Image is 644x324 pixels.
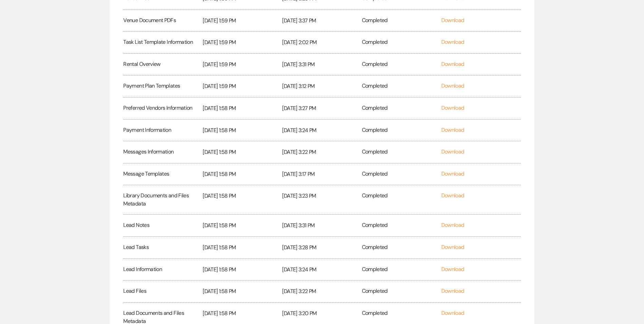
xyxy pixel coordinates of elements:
div: Preferred Vendors Information [123,97,203,119]
p: [DATE] 1:58 PM [203,265,282,274]
a: Download [441,221,464,229]
div: Completed [362,237,441,258]
p: [DATE] 1:59 PM [203,38,282,47]
p: [DATE] 1:58 PM [203,221,282,230]
div: Completed [362,281,441,302]
p: [DATE] 3:24 PM [282,126,362,135]
a: Download [441,170,464,177]
a: Download [441,38,464,46]
div: Completed [362,75,441,97]
p: [DATE] 1:58 PM [203,170,282,179]
a: Download [441,17,464,24]
div: Completed [362,120,441,141]
p: [DATE] 3:17 PM [282,170,362,179]
div: Library Documents and Files Metadata [123,185,203,214]
div: Completed [362,163,441,185]
div: Lead Information [123,259,203,281]
p: [DATE] 1:58 PM [203,243,282,252]
p: [DATE] 3:28 PM [282,243,362,252]
div: Completed [362,54,441,75]
div: Completed [362,215,441,236]
p: [DATE] 3:23 PM [282,192,362,200]
a: Download [441,192,464,199]
p: [DATE] 1:58 PM [203,309,282,318]
a: Download [441,60,464,68]
div: Task List Template Information [123,32,203,53]
p: [DATE] 1:58 PM [203,148,282,157]
p: [DATE] 2:02 PM [282,38,362,47]
a: Download [441,126,464,133]
a: Download [441,148,464,155]
p: [DATE] 3:31 PM [282,221,362,230]
div: Completed [362,141,441,163]
div: Lead Files [123,281,203,302]
p: [DATE] 1:58 PM [203,104,282,113]
div: Lead Notes [123,215,203,236]
p: [DATE] 1:58 PM [203,126,282,135]
div: Payment Plan Templates [123,75,203,97]
p: [DATE] 3:22 PM [282,287,362,296]
p: [DATE] 3:24 PM [282,265,362,274]
p: [DATE] 3:27 PM [282,104,362,113]
p: [DATE] 3:12 PM [282,82,362,91]
div: Payment Information [123,120,203,141]
div: Completed [362,259,441,281]
a: Download [441,287,464,294]
p: [DATE] 3:37 PM [282,16,362,25]
div: Completed [362,32,441,53]
div: Venue Document PDFs [123,10,203,32]
a: Download [441,82,464,89]
div: Lead Tasks [123,237,203,258]
p: [DATE] 3:22 PM [282,148,362,157]
p: [DATE] 1:59 PM [203,60,282,69]
div: Messages Information [123,141,203,163]
a: Download [441,104,464,111]
a: Download [441,266,464,273]
a: Download [441,244,464,251]
div: Rental Overview [123,54,203,75]
a: Download [441,309,464,317]
p: [DATE] 3:31 PM [282,60,362,69]
div: Message Templates [123,163,203,185]
p: [DATE] 1:58 PM [203,287,282,296]
p: [DATE] 3:20 PM [282,309,362,318]
div: Completed [362,97,441,119]
p: [DATE] 1:59 PM [203,16,282,25]
div: Completed [362,185,441,214]
div: Completed [362,10,441,32]
p: [DATE] 1:58 PM [203,192,282,200]
p: [DATE] 1:59 PM [203,82,282,91]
